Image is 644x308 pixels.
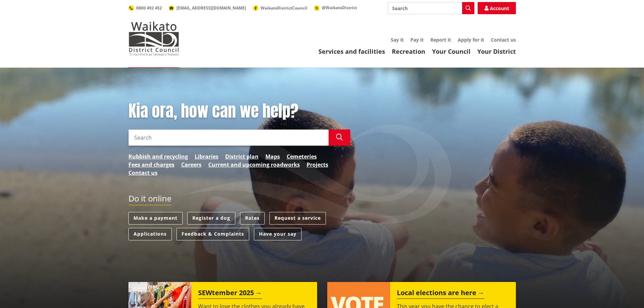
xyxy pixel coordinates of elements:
a: Your District [477,47,516,55]
a: Recreation [392,47,425,55]
a: Contact us [491,37,516,43]
a: Maps [265,152,280,161]
a: Say it [391,37,404,43]
span: @WaikatoDistrict [322,5,357,10]
a: Contact us [128,169,158,177]
a: 0800 492 452 [128,5,162,11]
a: Request a service [269,212,326,224]
a: Projects [307,161,328,169]
h2: Local elections are here [397,289,484,299]
a: Account [478,2,516,14]
a: Apply for it [458,37,484,43]
a: Current and upcoming roadworks [208,161,300,169]
a: Services and facilities [318,47,385,55]
a: Pay it [410,37,424,43]
span: [EMAIL_ADDRESS][DOMAIN_NAME] [176,5,246,11]
a: Report it [430,37,451,43]
a: @WaikatoDistrict [314,5,357,10]
a: Applications [128,228,172,240]
h2: Do it online [128,194,171,206]
span: 0800 492 452 [136,5,162,11]
a: Your Council [432,47,471,55]
a: Rates [240,212,265,224]
a: Cemeteries [287,152,317,161]
a: Have your say [254,228,302,240]
a: Rubbish and recycling [128,152,188,161]
a: Fees and charges [128,161,174,169]
a: Libraries [195,152,218,161]
a: Register a dog [187,212,235,224]
input: Search input [388,2,474,14]
a: [EMAIL_ADDRESS][DOMAIN_NAME] [169,5,246,11]
span: WaikatoDistrictCouncil [261,5,307,11]
input: Search input [128,129,329,146]
a: WaikatoDistrictCouncil [253,5,307,11]
a: Make a payment [128,212,183,224]
a: Careers [181,161,201,169]
h2: SEWtember 2025 [198,289,262,299]
a: District plan [225,152,259,161]
a: Feedback & Complaints [176,228,249,240]
h1: Kia ora, how can we help? [128,101,350,121]
img: Waikato District Council - Te Kaunihera aa Takiwaa o Waikato [128,22,179,55]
